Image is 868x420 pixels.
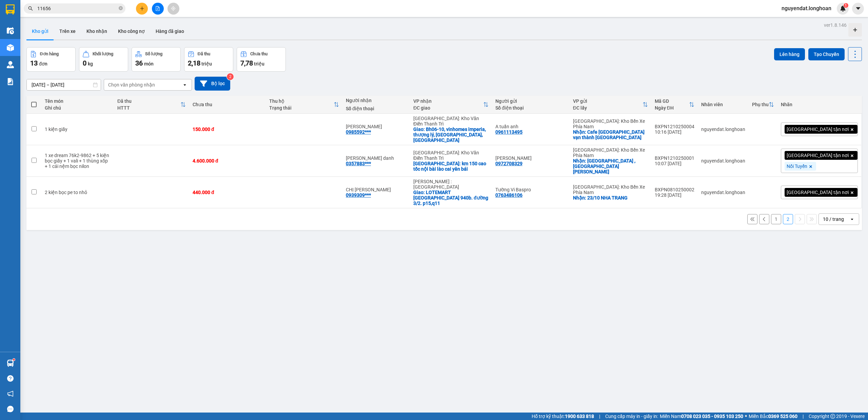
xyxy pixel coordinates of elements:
[774,48,805,60] button: Lên hàng
[135,59,143,67] span: 36
[269,105,334,111] div: Trạng thái
[45,127,111,132] div: 1 kiện giấy
[655,124,694,129] div: BXPN1210250004
[830,414,835,419] span: copyright
[573,195,648,201] div: Nhận: 23/10 NHA TRANG
[749,96,777,114] th: Toggle SortBy
[681,414,743,419] strong: 0708 023 035 - 0935 103 250
[227,73,234,80] sup: 2
[108,81,155,88] div: Chọn văn phòng nhận
[495,161,522,166] div: 0972708329
[803,413,804,420] span: |
[79,47,128,72] button: Khối lượng0kg
[413,98,483,104] div: VP nhận
[573,129,648,140] div: Nhận: Cafe The busa park vạn thành phường 5 tp đà lạt
[7,44,14,51] img: warehouse-icon
[152,3,164,15] button: file-add
[54,23,81,39] button: Trên xe
[745,415,747,418] span: ⚪️
[840,5,846,12] img: icon-new-feature
[45,153,111,169] div: 1 xe dream 76k2-9862 + 5 kiện bọc giấy + 1 vali + 1 thùng xốp + 1 cái nệm bọc nilon
[413,179,489,190] div: [PERSON_NAME] : [GEOGRAPHIC_DATA]
[495,129,522,135] div: 0961113495
[573,184,648,195] div: [GEOGRAPHIC_DATA]: Kho Bến Xe Phía Nam
[824,21,847,29] div: ver 1.8.146
[144,61,154,66] span: món
[749,413,797,420] span: Miền Bắc
[495,187,566,192] div: Tường Vi Baspro
[413,116,489,127] div: [GEOGRAPHIC_DATA]: Kho Văn Điển Thanh Trì
[117,98,180,104] div: Đã thu
[573,158,648,174] div: Nhận: Chùa liên hoa , đường nguyễn hoàng thành phố đà lạt
[45,190,111,195] div: 2 kiện bọc pe to nhỏ
[254,61,264,66] span: triệu
[701,190,745,195] div: nguyendat.longhoan
[783,214,793,224] button: 2
[532,413,594,420] span: Hỗ trợ kỹ thuật:
[605,413,658,420] span: Cung cấp máy in - giấy in:
[7,360,14,367] img: warehouse-icon
[93,52,113,56] div: Khối lượng
[113,23,150,39] button: Kho công nợ
[250,52,268,56] div: Chưa thu
[655,192,694,198] div: 19:28 [DATE]
[410,96,492,114] th: Toggle SortBy
[7,27,14,34] img: warehouse-icon
[701,102,745,107] div: Nhân viên
[195,77,230,91] button: Bộ lọc
[781,102,858,107] div: Nhãn
[752,102,769,107] div: Phụ thu
[201,61,212,66] span: triệu
[495,192,522,198] div: 0763486106
[237,47,286,72] button: Chưa thu7,78 triệu
[771,214,781,224] button: 1
[808,48,845,60] button: Tạo Chuyến
[39,61,47,66] span: đơn
[240,59,253,67] span: 7,78
[573,98,643,104] div: VP gửi
[599,413,600,420] span: |
[171,6,176,11] span: aim
[7,375,14,382] span: question-circle
[655,187,694,192] div: BXPN0810250002
[655,161,694,166] div: 10:07 [DATE]
[193,158,262,164] div: 4.600.000 đ
[13,359,15,361] sup: 1
[346,155,407,161] div: Nguyễn thị yến danh
[30,59,38,67] span: 13
[26,23,54,39] button: Kho gửi
[651,96,698,114] th: Toggle SortBy
[145,52,162,56] div: Số lượng
[155,6,160,11] span: file-add
[182,82,188,88] svg: open
[114,96,189,114] th: Toggle SortBy
[27,79,101,90] input: Select a date range.
[655,129,694,135] div: 10:16 [DATE]
[655,105,689,111] div: Ngày ĐH
[413,127,489,143] div: Giao: Bh06-10, vinhomes imperia, thượng lý, hồng bàng, hải phòng
[81,23,113,39] button: Kho nhận
[184,47,233,72] button: Đã thu2,18 triệu
[787,163,807,169] span: Nối Tuyến
[573,118,648,129] div: [GEOGRAPHIC_DATA]: Kho Bến Xe Phía Nam
[776,4,837,13] span: nguyendat.longhoan
[823,216,844,223] div: 10 / trang
[167,3,179,15] button: aim
[7,406,14,412] span: message
[346,106,407,111] div: Số điện thoại
[346,98,407,103] div: Người nhận
[845,3,847,8] span: 1
[188,59,200,67] span: 2,18
[83,59,86,67] span: 0
[701,158,745,164] div: nguyendat.longhoan
[660,413,743,420] span: Miền Nam
[45,105,111,111] div: Ghi chú
[28,6,33,11] span: search
[88,61,93,66] span: kg
[855,5,861,12] span: caret-down
[266,96,342,114] th: Toggle SortBy
[150,23,190,39] button: Hàng đã giao
[844,3,848,8] sup: 1
[6,4,15,15] img: logo-vxr
[117,105,180,111] div: HTTT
